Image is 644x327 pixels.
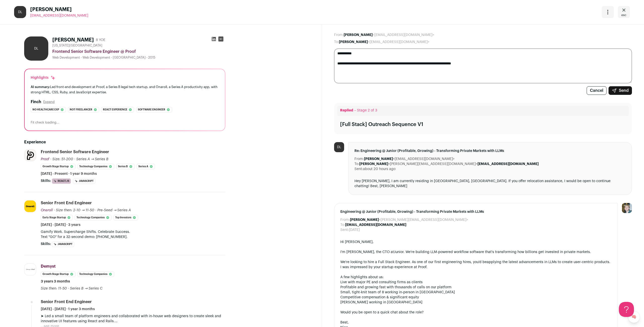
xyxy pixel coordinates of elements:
span: · [68,286,69,291]
dd: <[EMAIL_ADDRESS][DOMAIN_NAME]> [364,156,455,161]
div: Best, [340,320,612,325]
span: Stage 2 of 3 [357,109,377,112]
dt: Sent: [340,227,349,232]
div: Highlights [31,75,56,80]
dd: [DATE] [349,227,360,232]
button: Open dropdown [602,6,614,18]
span: Re: Engineering @ Junior (Profitable, Growing) - Transforming Private Markets with LLMs [354,148,626,153]
span: esc [621,13,626,17]
span: Onaroll [41,209,53,212]
div: 8 YOE [96,37,105,43]
button: Send [609,86,632,95]
span: Engineering @ Junior (Profitable, Growing) - Transforming Private Markets with LLMs [340,209,612,214]
span: Not freelancer [70,107,92,112]
span: Pre-Seed → Series A [97,209,131,212]
a: Close [618,6,630,18]
span: [DATE] - Present · 1 year 9 months [41,171,97,176]
a: Junior [394,250,404,254]
dt: From: [340,217,350,222]
span: Series A → Series B [76,157,108,161]
li: Series A [137,164,155,169]
b: [EMAIL_ADDRESS][DOMAIN_NAME] [477,162,539,166]
div: A few highlights about us: [340,275,612,280]
span: [EMAIL_ADDRESS][DOMAIN_NAME] [30,14,88,17]
span: No healthcare exp [32,107,59,112]
img: 6494470-medium_jpg [622,203,632,213]
span: [DATE] - [DATE] · 1 year 3 months [41,307,95,312]
div: We're looking to hire a Full Stack Engineer. As one of our first engineering hires, you'd be [340,260,612,270]
a: [EMAIL_ADDRESS][DOMAIN_NAME] [30,13,88,18]
div: Web Development - Web Development - [GEOGRAPHIC_DATA] - 2015 [52,56,225,60]
dd: <[PERSON_NAME][EMAIL_ADDRESS][DOMAIN_NAME]> [359,161,539,167]
div: Frontend Senior Software Engineer [41,149,109,155]
h1: [PERSON_NAME] [52,36,94,44]
li: Competitive compensation & significant equity [340,295,612,300]
span: 3 years 3 months [41,279,70,284]
span: Skills: [41,241,51,247]
span: · Size then: 2-10 → 11-50 [54,209,94,212]
li: Top Investors [113,215,138,220]
dd: about 20 hours ago [363,167,395,172]
dt: To: [340,222,345,227]
dd: <[PERSON_NAME][EMAIL_ADDRESS][DOMAIN_NAME]> [350,217,468,222]
h2: Experience [24,139,225,145]
button: Cancel [587,86,607,95]
div: [Full Stack] Outreach Sequence V1 [340,121,423,128]
span: [US_STATE][GEOGRAPHIC_DATA] [52,44,102,48]
img: d16c5c59c3da3de1c138379345fc69c32c611bb884bda9cff6c22084bb9665e0.jpg [24,268,36,271]
li: Technology Companies [77,271,114,277]
b: [EMAIL_ADDRESS][DOMAIN_NAME] [345,223,406,227]
li: Series B [116,164,135,169]
span: · [74,157,75,162]
p: Gamify Work. Supercharge Shifts. Celebrate Success. Text "GO" for a 32-second demo: [PHONE_NUMBER]. [41,229,225,239]
div: Fit check loading... [31,120,219,125]
div: Led front-end development at Proof, a Series B legal tech startup, and Onaroll, a Series A produc... [31,84,219,95]
li: Technology Companies [77,164,114,169]
li: JavaScript [52,241,74,247]
li: JavaScript [73,178,95,184]
div: DL [334,142,344,152]
li: Live with major PE and consulting firms as clients [340,280,612,285]
div: Hi [PERSON_NAME], [340,239,612,244]
li: Early Stage Startup [41,215,73,220]
li: Small, tight-knit team of 8 working in-person in [GEOGRAPHIC_DATA] [340,290,612,295]
b: [PERSON_NAME] [339,40,368,44]
span: [DATE] - [DATE] · 3 years [41,222,80,227]
button: Expand [43,100,55,104]
dd: <[EMAIL_ADDRESS][DOMAIN_NAME]> [339,39,429,45]
span: Proof [41,157,49,161]
li: Technology Companies [75,215,111,220]
div: Senior Front End Engineer [41,299,92,305]
dt: From: [334,32,344,37]
span: Size then: 11-50 [41,287,67,290]
span: Series B → Series C [70,287,102,290]
div: DL [14,6,26,18]
dt: From: [354,156,364,161]
b: [PERSON_NAME] [344,33,373,37]
dt: To: [334,39,339,45]
img: 96fa46ad976ab5c465be427885aff49ac58ba8ef012b96e0c96008b39b704f9d.png [24,149,36,161]
li: Profitable and growing fast with thousands of calls on our platform [340,285,612,290]
span: Demyst [41,264,56,268]
span: · [95,208,96,213]
li: Growth Stage Startup [41,164,75,169]
li: [PERSON_NAME] working in [GEOGRAPHIC_DATA] [340,300,612,305]
iframe: Toggle Customer Support [619,302,634,317]
h2: Finch [31,99,41,105]
li: Growth Stage Startup [41,271,75,277]
span: · Size: 51-200 [50,157,73,161]
span: Software engineer [138,107,165,112]
div: Frontend Senior Software Engineer @ Proof [52,49,225,55]
div: Would you be open to a quick chat about the role? [340,310,612,315]
a: 🧠 [628,311,640,323]
div: Senior Front End Engineer [41,200,92,206]
dd: <[EMAIL_ADDRESS][DOMAIN_NAME]> [344,32,434,37]
span: React experience [103,107,127,112]
dt: Sent: [354,167,363,172]
span: Skills: [41,178,51,183]
b: [PERSON_NAME] [364,157,393,161]
div: I'm [PERSON_NAME], the CTO at . We're building LLM-powered workflow software that's transforming ... [340,250,612,255]
p: ➤ Led a small team of platform engineers and collaborated with in-house web designers to create s... [41,314,225,324]
dt: To: [354,161,359,167]
span: Replied [340,109,353,112]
